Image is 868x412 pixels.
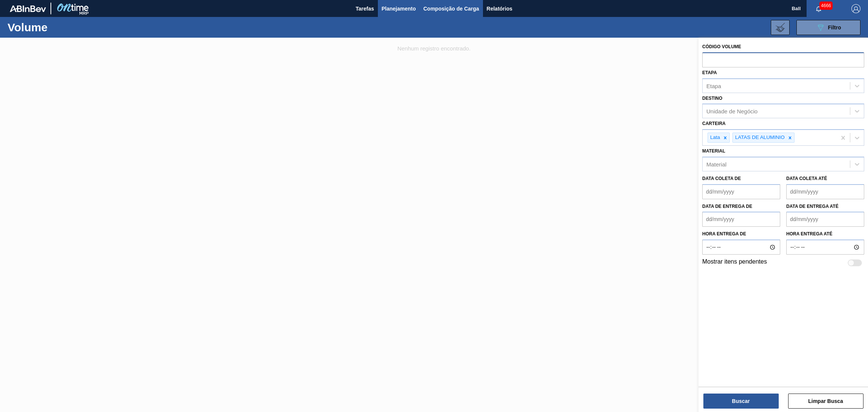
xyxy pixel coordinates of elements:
div: Etapa [706,82,721,89]
label: Material [702,148,725,154]
span: Tarefas [356,4,374,13]
div: LATAS DE ALUMINIO [733,133,786,142]
label: Destino [702,96,722,101]
input: dd/mm/yyyy [702,212,780,227]
span: Composição de Carga [423,4,479,13]
label: Carteira [702,121,726,126]
label: Código Volume [702,44,741,49]
label: Data de Entrega de [702,204,752,209]
label: Etapa [702,70,717,75]
span: 4666 [819,2,833,10]
button: Importar Negociações de Volume [771,20,790,35]
div: Unidade de Negócio [706,108,758,114]
label: Data coleta até [786,176,827,181]
label: Hora entrega até [786,229,864,240]
label: Data coleta de [702,176,741,181]
input: dd/mm/yyyy [702,184,780,199]
input: dd/mm/yyyy [786,184,864,199]
button: Notificações [807,3,831,14]
div: Material [706,161,726,167]
button: Filtro [796,20,860,35]
img: Logout [851,4,860,13]
label: Data de Entrega até [786,204,839,209]
div: Lata [708,133,721,142]
label: Mostrar itens pendentes [702,258,767,267]
input: dd/mm/yyyy [786,212,864,227]
img: TNhmsLtSVTkK8tSr43FrP2fwEKptu5GPRR3wAAAABJRU5ErkJggg== [10,5,46,12]
h1: Volume [8,23,123,32]
label: Hora entrega de [702,229,780,240]
span: Planejamento [382,4,416,13]
span: Relatórios [487,4,512,13]
span: Filtro [828,24,841,31]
